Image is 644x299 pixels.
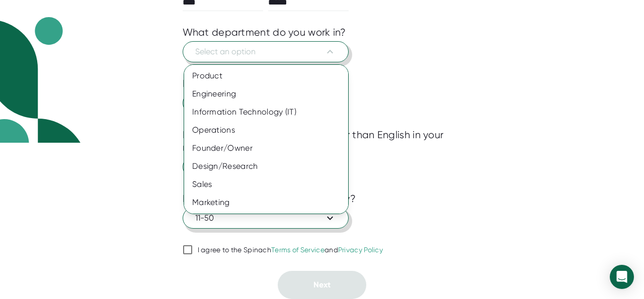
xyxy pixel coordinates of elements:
div: Sales [184,175,348,193]
div: Open Intercom Messenger [610,265,634,289]
div: Founder/Owner [184,139,348,157]
div: Information Technology (IT) [184,103,348,121]
div: Operations [184,121,348,139]
div: Engineering [184,85,348,103]
div: Product [184,67,348,85]
div: Finance [184,212,348,230]
div: Design/Research [184,157,348,175]
div: Marketing [184,193,348,212]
